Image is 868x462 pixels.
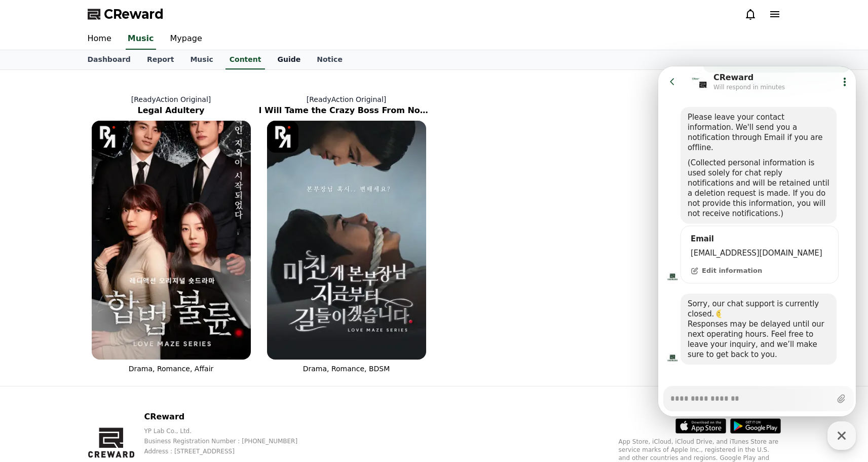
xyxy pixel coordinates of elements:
[80,28,120,50] a: Home
[162,28,210,50] a: Mypage
[259,104,434,117] h2: I Will Tame the Crazy Boss From Now On
[269,50,309,69] a: Guide
[84,86,259,382] a: [ReadyAction Original] Legal Adultery Legal Adultery [object Object] Logo Drama, Romance, Affair
[259,86,434,382] a: [ReadyAction Original] I Will Tame the Crazy Boss From Now On I Will Tame the Crazy Boss From Now...
[92,121,251,360] img: Legal Adultery
[259,94,434,104] p: [ReadyAction Original]
[92,121,124,153] img: [object Object] Logo
[658,66,856,416] iframe: Channel chat
[144,427,314,435] p: YP Lab Co., Ltd.
[84,94,259,104] p: [ReadyAction Original]
[225,50,266,69] a: Content
[80,50,139,69] a: Dashboard
[144,437,314,445] p: Business Registration Number : [PHONE_NUMBER]
[182,50,221,69] a: Music
[144,411,314,423] p: CReward
[309,50,351,69] a: Notice
[267,121,299,153] img: [object Object] Logo
[139,50,182,69] a: Report
[144,447,314,455] p: Address : [STREET_ADDRESS]
[303,365,390,373] span: Drama, Romance, BDSM
[129,365,214,373] span: Drama, Romance, Affair
[267,121,426,360] img: I Will Tame the Crazy Boss From Now On
[126,28,156,50] a: Music
[104,6,164,22] span: CReward
[84,104,259,117] h2: Legal Adultery
[88,6,164,22] a: CReward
